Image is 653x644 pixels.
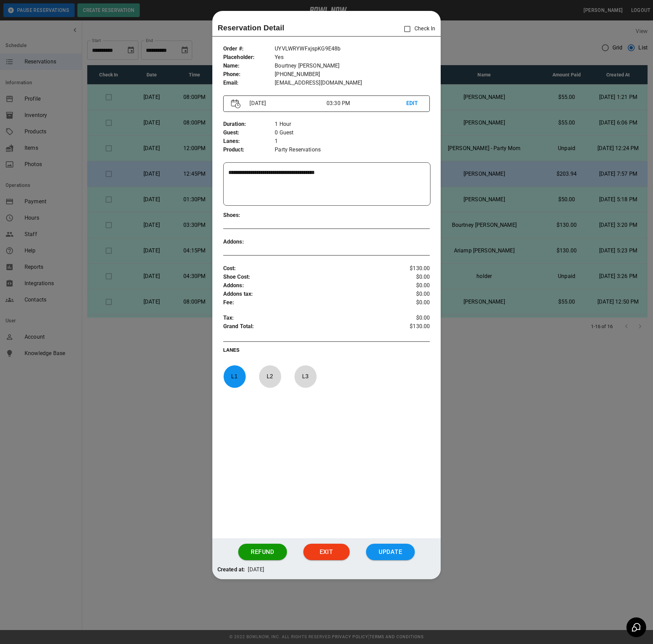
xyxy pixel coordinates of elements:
p: LANES [223,347,430,356]
p: Shoes : [223,211,275,220]
p: Email : [223,79,275,87]
p: Tax : [223,314,395,322]
p: Phone : [223,70,275,79]
p: Addons : [223,281,395,290]
p: L 1 [223,368,246,384]
p: Fee : [223,298,395,307]
p: $0.00 [395,281,430,290]
p: $0.00 [395,273,430,281]
p: [DATE] [248,566,264,574]
p: Addons : [223,238,275,246]
p: Created at: [217,566,245,574]
p: [DATE] [247,99,326,107]
p: L 3 [294,368,317,384]
img: Vector [231,99,241,108]
p: 1 [275,137,430,146]
p: Product : [223,146,275,154]
p: Party Reservations [275,146,430,154]
p: Name : [223,62,275,70]
p: EDIT [406,99,422,108]
button: Update [366,544,415,560]
p: [EMAIL_ADDRESS][DOMAIN_NAME] [275,79,430,87]
p: Check In [400,22,435,36]
p: 03:30 PM [326,99,406,107]
p: Reservation Detail [218,22,285,33]
p: $0.00 [395,290,430,298]
p: $130.00 [395,264,430,273]
p: $130.00 [395,322,430,333]
p: Duration : [223,120,275,129]
p: Addons tax : [223,290,395,298]
p: Guest : [223,129,275,137]
p: [PHONE_NUMBER] [275,70,430,79]
p: Placeholder : [223,53,275,62]
p: 0 Guest [275,129,430,137]
p: Bourtney [PERSON_NAME] [275,62,430,70]
p: L 2 [259,368,281,384]
p: Lanes : [223,137,275,146]
p: Shoe Cost : [223,273,395,281]
p: Cost : [223,264,395,273]
p: UYVLWRYWFxjspKG9E48b [275,45,430,53]
button: Refund [238,544,287,560]
p: Grand Total : [223,322,395,333]
p: 1 Hour [275,120,430,129]
p: Yes [275,53,430,62]
button: Exit [303,544,350,560]
p: $0.00 [395,314,430,322]
p: $0.00 [395,298,430,307]
p: Order # : [223,45,275,53]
